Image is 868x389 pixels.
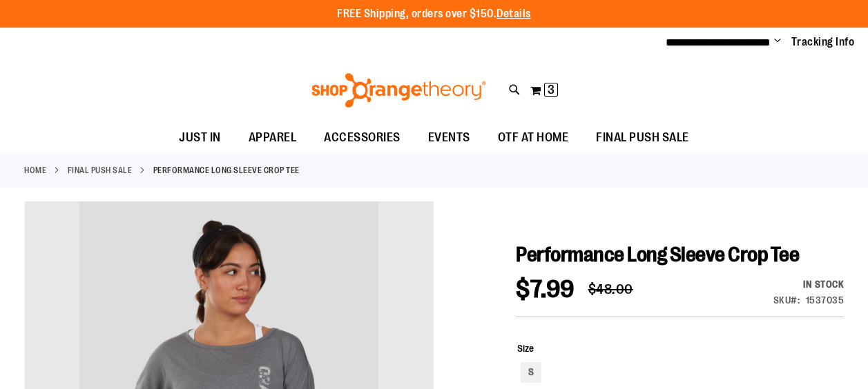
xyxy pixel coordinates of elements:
a: OTF AT HOME [484,122,583,154]
p: FREE Shipping, orders over $150. [337,6,531,22]
span: EVENTS [428,122,470,153]
span: Size [517,343,534,354]
strong: Performance Long Sleeve Crop Tee [153,164,300,177]
a: Home [24,164,46,177]
a: EVENTS [414,122,484,154]
a: FINAL PUSH SALE [68,164,133,177]
a: ACCESSORIES [310,122,414,154]
div: 1537035 [806,293,845,307]
a: JUST IN [165,122,235,154]
span: FINAL PUSH SALE [596,122,689,153]
img: Shop Orangetheory [309,73,488,108]
span: $7.99 [516,275,575,303]
span: $48.00 [588,281,633,297]
span: 3 [548,83,554,97]
span: ACCESSORIES [324,122,401,153]
a: Tracking Info [791,34,855,50]
span: JUST IN [179,122,221,153]
span: OTF AT HOME [498,122,569,153]
a: APPAREL [235,122,311,154]
button: Account menu [774,35,781,49]
div: Availability [773,277,845,291]
a: Details [496,8,531,20]
div: S [521,362,541,383]
span: APPAREL [249,122,297,153]
span: Performance Long Sleeve Crop Tee [516,243,799,266]
strong: SKU [773,295,800,306]
div: In stock [773,277,845,291]
a: FINAL PUSH SALE [582,122,703,153]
